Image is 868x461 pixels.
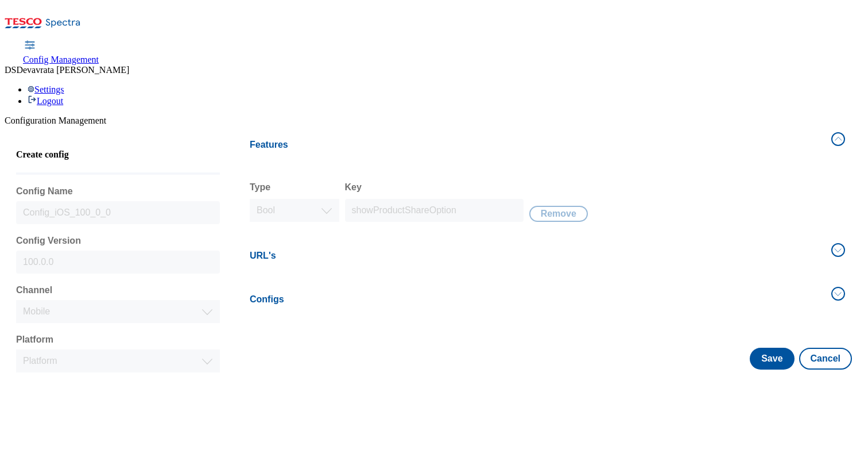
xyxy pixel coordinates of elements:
[243,126,852,164] button: Features
[16,285,220,295] label: Channel
[16,251,220,274] input: Enter config version
[345,180,524,194] label: Key
[28,96,63,106] a: Logout
[243,237,852,275] button: URL's
[16,149,220,160] h4: Create config
[16,236,220,246] label: Config Version
[250,249,824,263] h4: URL's
[5,116,863,126] div: Configuration Management
[23,41,99,65] a: Config Management
[28,84,64,94] a: Settings
[16,186,220,197] label: Config Name
[250,138,824,152] h4: Features
[16,335,220,345] label: Platform
[243,164,852,231] div: Features
[529,206,588,222] button: Remove
[345,199,524,222] input: Enter key
[750,348,794,370] button: Save
[23,55,99,64] span: Config Management
[16,201,220,224] input: Enter config name
[16,65,129,75] span: Devavrata [PERSON_NAME]
[799,348,852,370] button: Cancel
[250,293,824,306] h4: Configs
[243,281,852,319] button: Configs
[250,180,339,194] label: Type
[5,65,16,75] span: DS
